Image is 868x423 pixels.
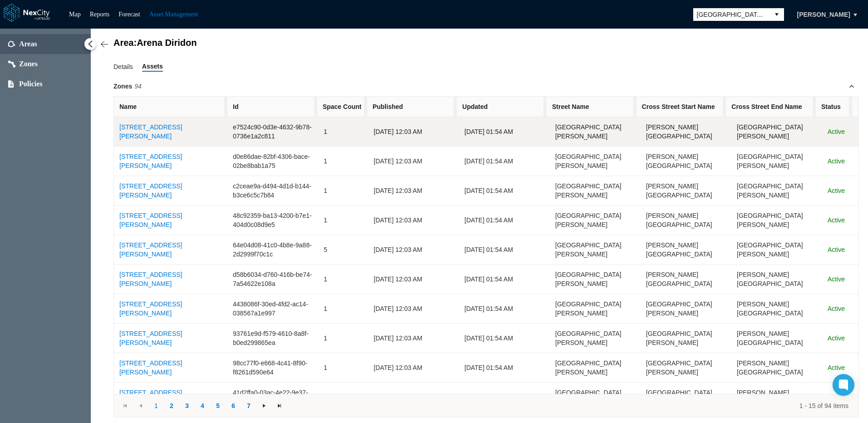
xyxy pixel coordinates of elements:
span: [GEOGRAPHIC_DATA][PERSON_NAME] [697,10,766,19]
a: Map [69,11,81,18]
span: Zones [19,59,38,69]
span: Policies [19,79,43,89]
td: [DATE] 12:03 AM [368,176,459,206]
td: [PERSON_NAME][GEOGRAPHIC_DATA] [641,117,731,147]
td: 5 [318,235,368,265]
span: Active [828,246,845,253]
td: [DATE] 01:54 AM [459,176,550,206]
td: [GEOGRAPHIC_DATA][PERSON_NAME] [641,324,731,353]
td: 1 [318,265,368,294]
td: [GEOGRAPHIC_DATA][PERSON_NAME] [731,117,822,147]
span: Zones [113,83,142,90]
a: Asset Management [149,11,198,18]
span: Id [233,102,238,111]
td: 1 [318,117,368,147]
span: 94 [134,83,142,90]
td: [PERSON_NAME][GEOGRAPHIC_DATA] [641,176,731,206]
button: [PERSON_NAME] [788,7,860,22]
a: [STREET_ADDRESS][PERSON_NAME] [119,389,182,405]
td: 93761e9d-f579-4610-8a8f-b0ed299865ea [227,324,318,353]
td: [PERSON_NAME][GEOGRAPHIC_DATA] [641,265,731,294]
td: [DATE] 12:03 AM [368,383,459,412]
td: [GEOGRAPHIC_DATA][PERSON_NAME] [550,206,641,235]
a: Forecast [118,11,140,18]
span: Active [828,275,845,283]
span: Street Name [552,102,589,111]
td: 1 [318,353,368,383]
td: [GEOGRAPHIC_DATA][PERSON_NAME] [550,117,641,147]
td: [PERSON_NAME][GEOGRAPHIC_DATA] [641,206,731,235]
a: [STREET_ADDRESS][PERSON_NAME] [119,330,182,346]
span: Published [373,102,403,111]
td: c2ceae9a-d494-4d1d-b144-b3ce6c5c7b84 [227,176,318,206]
img: zones.svg [8,60,15,68]
td: [DATE] 12:03 AM [368,117,459,147]
td: [GEOGRAPHIC_DATA][PERSON_NAME] [731,176,822,206]
td: 1 [318,324,368,353]
a: undefined 2 [164,398,179,413]
td: [GEOGRAPHIC_DATA][PERSON_NAME] [641,294,731,324]
td: [GEOGRAPHIC_DATA][PERSON_NAME] [641,383,731,412]
span: Space Count [323,102,362,111]
td: [GEOGRAPHIC_DATA][PERSON_NAME] [550,294,641,324]
span: Status [821,102,841,111]
td: [PERSON_NAME][GEOGRAPHIC_DATA] [731,383,822,412]
a: [STREET_ADDRESS][PERSON_NAME] [119,153,182,169]
a: undefined 1 [148,398,164,413]
td: [DATE] 01:54 AM [459,353,550,383]
td: [DATE] 12:03 AM [368,206,459,235]
td: [GEOGRAPHIC_DATA][PERSON_NAME] [550,235,641,265]
a: Go to the next page [256,398,272,413]
a: undefined 3 [179,398,195,413]
td: [GEOGRAPHIC_DATA][PERSON_NAME] [731,147,822,176]
button: select [769,8,784,21]
td: [DATE] 01:54 AM [459,235,550,265]
td: [PERSON_NAME][GEOGRAPHIC_DATA] [641,147,731,176]
td: 1 [318,294,368,324]
a: undefined 7 [241,398,256,413]
span: Active [828,334,845,342]
td: [DATE] 01:54 AM [459,147,550,176]
a: [STREET_ADDRESS][PERSON_NAME] [119,359,182,376]
td: [DATE] 01:54 AM [459,324,550,353]
td: [GEOGRAPHIC_DATA][PERSON_NAME] [550,324,641,353]
td: 1 [318,383,368,412]
td: [DATE] 12:03 AM [368,353,459,383]
a: [STREET_ADDRESS][PERSON_NAME] [119,182,182,199]
td: [DATE] 01:54 AM [459,206,550,235]
div: 1 - 15 of 94 items [294,401,848,410]
td: [DATE] 01:54 AM [459,294,550,324]
td: 48c92359-ba13-4200-b7e1-404d0c08d9e5 [227,206,318,235]
td: 98cc77f0-e668-4c41-8f90-f8261d590e64 [227,353,318,383]
span: Cross Street End Name [731,102,802,111]
img: areas.svg [8,41,15,47]
td: [GEOGRAPHIC_DATA][PERSON_NAME] [550,147,641,176]
img: Back [100,40,109,49]
td: e7524c90-0d3e-4632-9b78-0736e1a2c811 [227,117,318,147]
td: [GEOGRAPHIC_DATA][PERSON_NAME] [731,235,822,265]
span: Active [828,157,845,165]
a: [STREET_ADDRESS][PERSON_NAME] [119,300,182,317]
td: 1 [318,176,368,206]
td: [GEOGRAPHIC_DATA][PERSON_NAME] [550,353,641,383]
span: Name [119,102,137,111]
td: d58b6034-d760-416b-be74-7a54622e108a [227,265,318,294]
a: undefined 4 [195,398,210,413]
td: [PERSON_NAME][GEOGRAPHIC_DATA] [641,235,731,265]
td: [GEOGRAPHIC_DATA][PERSON_NAME] [550,265,641,294]
span: Details [113,62,133,72]
td: [PERSON_NAME][GEOGRAPHIC_DATA] [731,294,822,324]
td: 41d2ffa0-03ac-4e22-9e37-dd3852b812ed [227,383,318,412]
td: [DATE] 12:03 AM [368,147,459,176]
span: Updated [462,102,488,111]
a: [STREET_ADDRESS][PERSON_NAME] [119,241,182,258]
a: [STREET_ADDRESS][PERSON_NAME] [119,123,182,140]
td: [PERSON_NAME][GEOGRAPHIC_DATA] [731,353,822,383]
a: undefined 5 [210,398,226,413]
td: [DATE] 12:03 AM [368,265,459,294]
td: [DATE] 12:03 AM [368,324,459,353]
td: [GEOGRAPHIC_DATA][PERSON_NAME] [731,206,822,235]
a: [STREET_ADDRESS][PERSON_NAME] [119,212,182,228]
td: [GEOGRAPHIC_DATA][PERSON_NAME] [550,383,641,412]
a: undefined 6 [226,398,241,413]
